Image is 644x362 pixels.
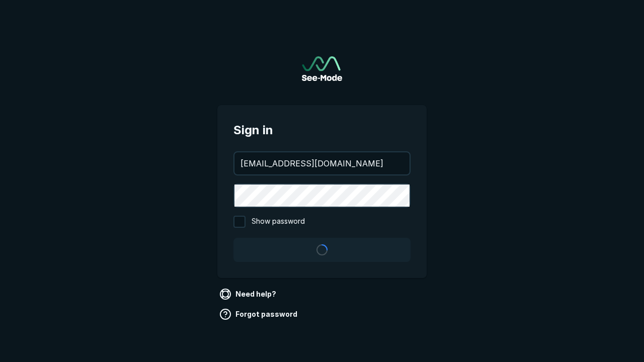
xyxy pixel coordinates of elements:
a: Forgot password [217,306,301,322]
span: Sign in [233,121,411,139]
img: See-Mode Logo [302,56,342,81]
a: Go to sign in [302,56,342,81]
a: Need help? [217,286,280,302]
span: Show password [252,216,305,228]
input: your@email.com [234,152,410,174]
